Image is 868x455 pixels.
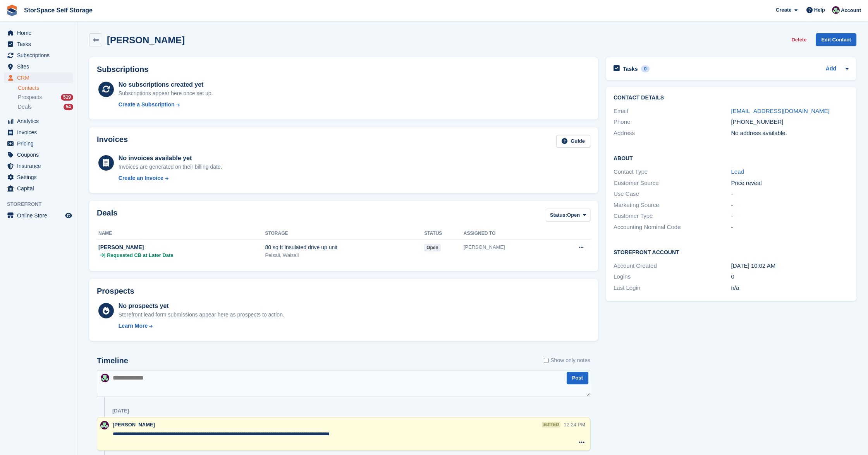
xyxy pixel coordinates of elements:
div: Address [614,129,731,138]
div: [DATE] 10:02 AM [731,262,849,270]
th: Assigned to [464,227,555,240]
th: Status [424,227,464,240]
a: Preview store [64,211,73,220]
div: No address available. [731,129,849,138]
img: stora-icon-8386f47178a22dfd0bd8f6a31ec36ba5ce8667c1dd55bd0f319d3a0aa187defe.svg [6,5,18,16]
a: menu [4,50,73,61]
div: - [731,223,849,232]
a: menu [4,127,73,138]
a: menu [4,72,73,83]
span: Tasks [17,39,64,50]
span: Account [841,7,861,14]
div: Logins [614,272,731,281]
span: CRM [17,72,64,83]
div: 0 [731,272,849,281]
a: Deals 54 [18,103,73,111]
span: Open [567,211,580,219]
div: Use Case [614,190,731,198]
span: Help [814,6,825,14]
a: menu [4,39,73,50]
span: Insurance [17,161,64,171]
label: Show only notes [544,356,590,364]
div: No subscriptions created yet [119,80,213,89]
a: menu [4,61,73,72]
div: No invoices available yet [119,154,222,163]
a: [EMAIL_ADDRESS][DOMAIN_NAME] [731,108,830,114]
span: open [424,244,441,251]
span: Subscriptions [17,50,64,61]
div: - [731,201,849,210]
a: menu [4,161,73,171]
div: Invoices are generated on their billing date. [119,163,222,171]
span: Deals [18,103,32,111]
div: 519 [61,94,73,101]
div: n/a [731,284,849,292]
div: Contact Type [614,168,731,176]
span: Capital [17,183,64,194]
span: Online Store [17,210,64,221]
h2: Deals [97,209,117,223]
div: [DATE] [112,408,129,414]
a: StorSpace Self Storage [21,4,96,17]
span: Prospects [18,94,42,101]
h2: About [614,154,849,162]
a: Lead [731,168,744,175]
th: Name [97,227,265,240]
div: 80 sq ft Insulated drive up unit [265,243,424,251]
div: Price reveal [731,179,849,188]
div: Create a Subscription [119,101,175,109]
h2: Tasks [623,65,638,72]
div: Subscriptions appear here once set up. [119,89,213,97]
img: Ross Hadlington [100,421,109,429]
div: Pelsall, Walsall [265,251,424,259]
input: Show only notes [544,356,549,364]
div: - [731,190,849,198]
span: Invoices [17,127,64,138]
a: Contacts [18,84,73,92]
a: menu [4,210,73,221]
div: Create an Invoice [119,174,163,182]
div: Marketing Source [614,201,731,210]
span: Settings [17,172,64,183]
h2: Subscriptions [97,65,590,74]
span: Sites [17,61,64,72]
a: menu [4,27,73,38]
div: [PERSON_NAME] [464,243,555,251]
a: Create an Invoice [119,174,222,182]
a: menu [4,183,73,194]
img: Ross Hadlington [101,374,109,382]
a: menu [4,172,73,183]
div: No prospects yet [119,301,284,311]
span: Analytics [17,116,64,127]
div: - [731,212,849,221]
div: Customer Type [614,212,731,221]
img: Ross Hadlington [832,6,840,14]
span: Coupons [17,149,64,160]
div: [PERSON_NAME] [98,243,265,251]
a: Create a Subscription [119,101,213,109]
div: 12:24 PM [564,421,585,428]
h2: Invoices [97,135,128,148]
div: Storefront lead form submissions appear here as prospects to action. [119,311,284,319]
a: Guide [556,135,590,148]
span: Home [17,27,64,38]
span: Requested CB at Later Date [107,251,173,259]
a: Prospects 519 [18,93,73,101]
h2: Timeline [97,356,128,365]
div: Accounting Nominal Code [614,223,731,232]
a: menu [4,149,73,160]
span: Create [776,6,791,14]
button: Status: Open [546,209,590,221]
div: Phone [614,118,731,127]
span: | [104,251,105,259]
button: Delete [788,33,810,46]
a: Edit Contact [816,33,856,46]
div: Customer Source [614,179,731,188]
h2: Storefront Account [614,248,849,256]
span: Storefront [7,200,77,208]
div: Email [614,107,731,116]
h2: [PERSON_NAME] [107,35,185,45]
div: 0 [641,65,650,72]
span: Pricing [17,138,64,149]
h2: Contact Details [614,95,849,101]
